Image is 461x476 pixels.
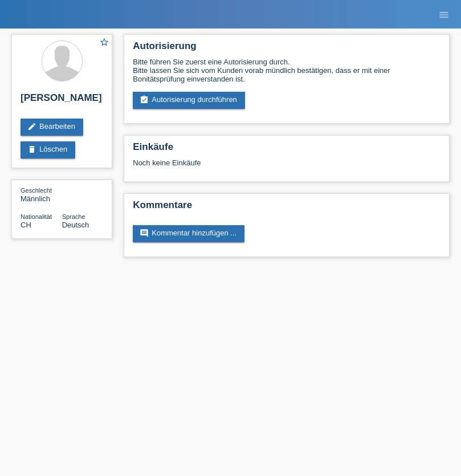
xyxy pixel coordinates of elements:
[21,186,62,203] div: Männlich
[62,213,85,220] span: Sprache
[21,119,83,136] a: editBearbeiten
[438,9,450,21] i: menu
[133,40,440,58] h2: Autorisierung
[27,122,36,131] i: edit
[21,213,52,220] span: Nationalität
[27,145,36,154] i: delete
[133,158,440,176] div: Noch keine Einkäufe
[21,92,103,109] h2: [PERSON_NAME]
[140,95,149,104] i: assignment_turned_in
[433,11,455,18] a: menu
[21,187,52,194] span: Geschlecht
[133,200,440,217] h2: Kommentare
[133,225,244,242] a: commentKommentar hinzufügen ...
[99,37,109,49] a: star_border
[140,229,149,238] i: comment
[99,37,109,47] i: star_border
[21,221,31,229] span: Schweiz
[133,92,245,109] a: assignment_turned_inAutorisierung durchführen
[133,141,440,158] h2: Einkäufe
[21,141,75,158] a: deleteLöschen
[62,221,89,229] span: Deutsch
[133,58,440,83] div: Bitte führen Sie zuerst eine Autorisierung durch. Bitte lassen Sie sich vom Kunden vorab mündlich...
